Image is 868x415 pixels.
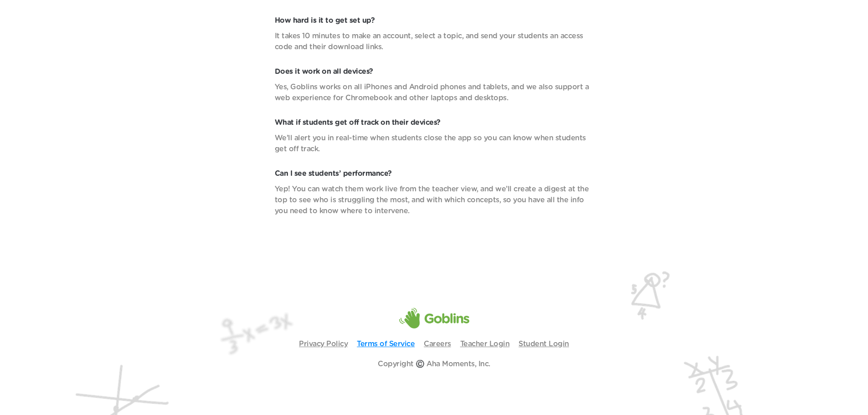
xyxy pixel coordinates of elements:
[275,66,594,77] p: Does it work on all devices?
[299,340,348,348] a: Privacy Policy
[357,340,415,348] a: Terms of Service
[460,340,510,348] a: Teacher Login
[275,168,594,179] p: Can I see students’ performance?
[275,184,594,216] p: Yep! You can watch them work live from the teacher view, and we’ll create a digest at the top to ...
[275,82,594,103] p: Yes, Goblins works on all iPhones and Android phones and tablets, and we also support a web exper...
[275,31,594,52] p: It takes 10 minutes to make an account, select a topic, and send your students an access code and...
[424,340,451,348] a: Careers
[378,359,490,369] p: Copyright ©️ Aha Moments, Inc.
[519,340,569,348] a: Student Login
[275,133,594,154] p: We’ll alert you in real-time when students close the app so you can know when students get off tr...
[275,117,594,128] p: What if students get off track on their devices?
[275,15,594,26] p: How hard is it to get set up?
